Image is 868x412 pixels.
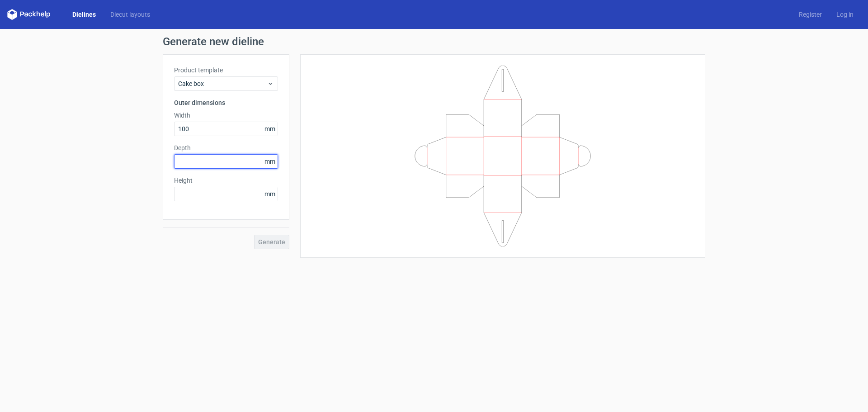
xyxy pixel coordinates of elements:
[163,36,705,47] h1: Generate new dieline
[829,10,861,19] a: Log in
[262,155,278,168] span: mm
[174,176,278,185] label: Height
[262,122,278,136] span: mm
[792,10,829,19] a: Register
[65,10,103,19] a: Dielines
[262,187,278,201] span: mm
[174,143,278,152] label: Depth
[174,111,278,120] label: Width
[178,79,267,88] span: Cake box
[174,66,278,75] label: Product template
[103,10,157,19] a: Diecut layouts
[174,98,278,107] h3: Outer dimensions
